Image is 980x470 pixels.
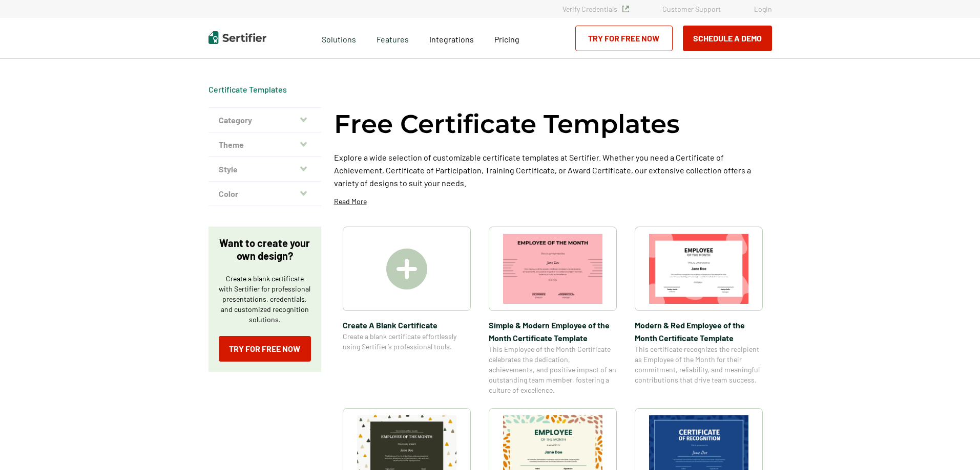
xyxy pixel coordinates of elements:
span: Integrations [429,34,474,44]
a: Certificate Templates [208,84,287,94]
a: Pricing [494,32,519,44]
a: Simple & Modern Employee of the Month Certificate TemplateSimple & Modern Employee of the Month C... [489,227,617,395]
button: Category [208,108,321,132]
a: Login [754,5,772,13]
span: This Employee of the Month Certificate celebrates the dedication, achievements, and positive impa... [489,344,617,395]
a: Customer Support [662,5,721,13]
button: Style [208,157,321,182]
p: Explore a wide selection of customizable certificate templates at Sertifier. Whether you need a C... [334,151,772,189]
img: Simple & Modern Employee of the Month Certificate Template [503,234,602,304]
a: Try for Free Now [219,336,311,362]
span: Create A Blank Certificate [343,319,471,331]
span: Features [377,32,409,44]
a: Try for Free Now [575,26,673,51]
a: Modern & Red Employee of the Month Certificate TemplateModern & Red Employee of the Month Certifi... [635,227,763,395]
img: Create A Blank Certificate [386,249,427,289]
span: Create a blank certificate effortlessly using Sertifier’s professional tools. [343,331,471,352]
img: Modern & Red Employee of the Month Certificate Template [649,234,748,304]
span: This certificate recognizes the recipient as Employee of the Month for their commitment, reliabil... [635,344,763,385]
p: Want to create your own design? [219,237,311,262]
a: Integrations [429,32,474,44]
h1: Free Certificate Templates [334,107,680,141]
span: Simple & Modern Employee of the Month Certificate Template [489,319,617,344]
span: Pricing [494,34,519,44]
div: Breadcrumb [208,84,287,95]
p: Create a blank certificate with Sertifier for professional presentations, credentials, and custom... [219,274,311,325]
img: Sertifier | Digital Credentialing Platform [208,31,266,44]
button: Theme [208,132,321,157]
button: Color [208,182,321,206]
span: Solutions [322,32,356,44]
img: Verified [622,6,629,12]
span: Modern & Red Employee of the Month Certificate Template [635,319,763,344]
a: Verify Credentials [562,5,629,13]
p: Read More [334,196,367,207]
